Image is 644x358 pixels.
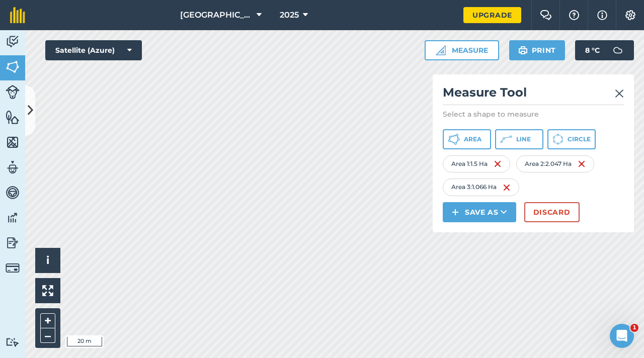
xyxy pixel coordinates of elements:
[443,178,519,196] div: Area 3 : 1.066 Ha
[6,34,20,49] img: svg+xml;base64,PD94bWwgdmVyc2lvbj0iMS4wIiBlbmNvZGluZz0idXRmLTgiPz4KPCEtLSBHZW5lcmF0b3I6IEFkb2JlIE...
[6,261,20,275] img: svg+xml;base64,PD94bWwgdmVyc2lvbj0iMS4wIiBlbmNvZGluZz0idXRmLTgiPz4KPCEtLSBHZW5lcmF0b3I6IEFkb2JlIE...
[443,109,624,119] p: Select a shape to measure
[40,313,55,328] button: +
[10,7,25,23] img: fieldmargin Logo
[443,155,510,172] div: Area 1 : 1.5 Ha
[280,9,299,21] span: 2025
[494,158,502,170] img: svg+xml;base64,PHN2ZyB4bWxucz0iaHR0cDovL3d3dy53My5vcmcvMjAwMC9zdmciIHdpZHRoPSIxNiIgaGVpZ2h0PSIyNC...
[540,10,552,20] img: Two speech bubbles overlapping with the left bubble in the forefront
[6,59,20,74] img: svg+xml;base64,PHN2ZyB4bWxucz0iaHR0cDovL3d3dy53My5vcmcvMjAwMC9zdmciIHdpZHRoPSI1NiIgaGVpZ2h0PSI2MC...
[464,135,481,143] span: Area
[6,135,20,150] img: svg+xml;base64,PHN2ZyB4bWxucz0iaHR0cDovL3d3dy53My5vcmcvMjAwMC9zdmciIHdpZHRoPSI1NiIgaGVpZ2h0PSI2MC...
[524,202,580,222] button: Discard
[40,328,55,343] button: –
[516,155,594,172] div: Area 2 : 2.047 Ha
[568,135,591,143] span: Circle
[608,40,628,60] img: svg+xml;base64,PD94bWwgdmVyc2lvbj0iMS4wIiBlbmNvZGluZz0idXRmLTgiPz4KPCEtLSBHZW5lcmF0b3I6IEFkb2JlIE...
[180,9,253,21] span: [GEOGRAPHIC_DATA]
[495,129,543,149] button: Line
[45,40,142,60] button: Satellite (Azure)
[630,324,638,332] span: 1
[516,135,531,143] span: Line
[6,235,20,250] img: svg+xml;base64,PD94bWwgdmVyc2lvbj0iMS4wIiBlbmNvZGluZz0idXRmLTgiPz4KPCEtLSBHZW5lcmF0b3I6IEFkb2JlIE...
[575,40,634,60] button: 8 °C
[597,9,607,21] img: svg+xml;base64,PHN2ZyB4bWxucz0iaHR0cDovL3d3dy53My5vcmcvMjAwMC9zdmciIHdpZHRoPSIxNyIgaGVpZ2h0PSIxNy...
[578,158,586,170] img: svg+xml;base64,PHN2ZyB4bWxucz0iaHR0cDovL3d3dy53My5vcmcvMjAwMC9zdmciIHdpZHRoPSIxNiIgaGVpZ2h0PSIyNC...
[452,206,459,218] img: svg+xml;base64,PHN2ZyB4bWxucz0iaHR0cDovL3d3dy53My5vcmcvMjAwMC9zdmciIHdpZHRoPSIxNCIgaGVpZ2h0PSIyNC...
[624,10,636,20] img: A cog icon
[547,129,596,149] button: Circle
[425,40,499,60] button: Measure
[6,185,20,200] img: svg+xml;base64,PD94bWwgdmVyc2lvbj0iMS4wIiBlbmNvZGluZz0idXRmLTgiPz4KPCEtLSBHZW5lcmF0b3I6IEFkb2JlIE...
[443,84,624,105] h2: Measure Tool
[585,40,600,60] span: 8 ° C
[6,110,20,125] img: svg+xml;base64,PHN2ZyB4bWxucz0iaHR0cDovL3d3dy53My5vcmcvMjAwMC9zdmciIHdpZHRoPSI1NiIgaGVpZ2h0PSI2MC...
[6,160,20,175] img: svg+xml;base64,PD94bWwgdmVyc2lvbj0iMS4wIiBlbmNvZGluZz0idXRmLTgiPz4KPCEtLSBHZW5lcmF0b3I6IEFkb2JlIE...
[42,285,53,296] img: Four arrows, one pointing top left, one top right, one bottom right and the last bottom left
[443,202,516,222] button: Save as
[610,324,634,348] iframe: Intercom live chat
[509,40,566,60] button: Print
[518,44,528,56] img: svg+xml;base64,PHN2ZyB4bWxucz0iaHR0cDovL3d3dy53My5vcmcvMjAwMC9zdmciIHdpZHRoPSIxOSIgaGVpZ2h0PSIyNC...
[6,337,20,347] img: svg+xml;base64,PD94bWwgdmVyc2lvbj0iMS4wIiBlbmNvZGluZz0idXRmLTgiPz4KPCEtLSBHZW5lcmF0b3I6IEFkb2JlIE...
[463,7,521,23] a: Upgrade
[6,85,20,99] img: svg+xml;base64,PD94bWwgdmVyc2lvbj0iMS4wIiBlbmNvZGluZz0idXRmLTgiPz4KPCEtLSBHZW5lcmF0b3I6IEFkb2JlIE...
[46,254,49,266] span: i
[6,210,20,225] img: svg+xml;base64,PD94bWwgdmVyc2lvbj0iMS4wIiBlbmNvZGluZz0idXRmLTgiPz4KPCEtLSBHZW5lcmF0b3I6IEFkb2JlIE...
[436,45,446,55] img: Ruler icon
[568,10,580,20] img: A question mark icon
[503,182,511,194] img: svg+xml;base64,PHN2ZyB4bWxucz0iaHR0cDovL3d3dy53My5vcmcvMjAwMC9zdmciIHdpZHRoPSIxNiIgaGVpZ2h0PSIyNC...
[443,129,491,149] button: Area
[615,87,624,100] img: svg+xml;base64,PHN2ZyB4bWxucz0iaHR0cDovL3d3dy53My5vcmcvMjAwMC9zdmciIHdpZHRoPSIyMiIgaGVpZ2h0PSIzMC...
[35,248,60,273] button: i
